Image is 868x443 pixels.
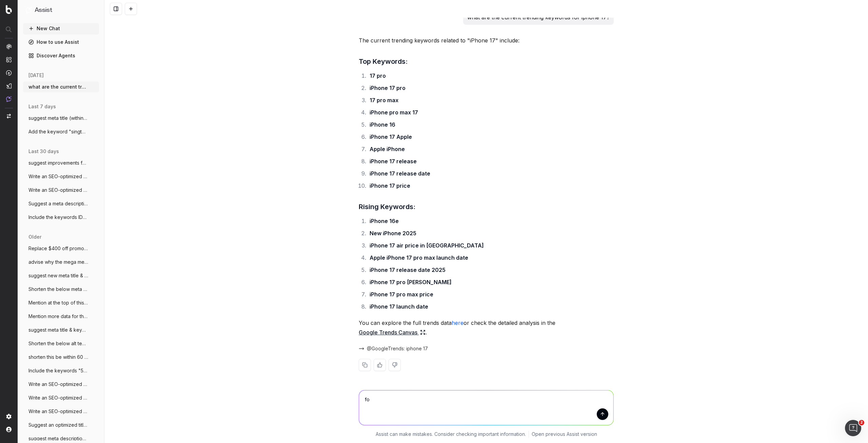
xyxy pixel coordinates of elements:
button: @GoogleTrends: iphone 17 [359,345,428,352]
img: Botify logo [6,5,12,14]
span: Write an SEO-optimized content in a simi [28,394,88,401]
h3: Top Keywords: [359,56,614,67]
span: advise why the mega menu in this page ht [28,259,88,265]
span: Include the keywords IDD Calls & global [28,214,88,221]
h1: Assist [35,5,52,15]
button: New Chat [23,23,99,34]
button: Assist [26,5,96,15]
strong: iPhone 17 release date 2025 [370,266,446,273]
img: Assist [6,96,12,102]
p: Assist can make mistakes. Consider checking important information. [376,431,526,438]
span: Include the keywords "5G+ priority" as i [28,367,88,374]
img: Setting [6,414,12,419]
span: Write an SEO-optimized content in a simi [28,381,88,388]
strong: iPhone 17 pro max price [370,291,433,298]
img: Intelligence [6,57,12,62]
span: suggest meta description for this page h [28,435,88,442]
img: Assist [26,7,32,13]
span: older [28,234,41,240]
button: Write an SEO-optimized content in a simi [23,379,99,390]
button: shorten this be within 60 characters Sin [23,352,99,363]
a: Google Trends Canvas [359,328,426,337]
button: advise why the mega menu in this page ht [23,257,99,267]
strong: iPhone 17 Apple [370,133,412,140]
span: Shorten the below meta description to be [28,286,88,293]
strong: iPhone 17 launch date [370,303,428,310]
strong: iPhone 17 air price in [GEOGRAPHIC_DATA] [370,242,484,249]
textarea: fo [359,390,613,425]
button: suggest new meta title & description to [23,270,99,281]
button: Suggest a meta description of less than [23,198,99,209]
button: Write an SEO-optimized content about the [23,185,99,196]
p: The current trending keywords related to "iPhone 17" include: [359,36,614,45]
button: Mention more data for the same price in [23,311,99,322]
strong: Apple iPhone 17 pro max launch date [370,254,468,261]
span: last 30 days [28,148,59,155]
span: Mention more data for the same price in [28,313,88,320]
button: Mention at the top of this article that [23,297,99,308]
button: suggest meta title (within 60 characters [23,113,99,124]
strong: 17 pro [370,72,386,79]
button: Shorten the below alt text to be less th [23,338,99,349]
h3: Rising Keywords: [359,201,614,212]
img: Analytics [6,44,12,49]
img: Activation [6,70,12,76]
img: My account [6,427,12,432]
button: Shorten the below meta description to be [23,284,99,295]
strong: iPhone 16 [370,121,395,128]
strong: iPhone 17 release date [370,170,430,177]
span: what are the current trending keywords f [28,84,88,90]
span: suggest meta title & keywords for our pa [28,327,88,333]
span: suggest meta title (within 60 characters [28,115,88,122]
strong: 17 pro max [370,97,398,104]
button: suggest meta title & keywords for our pa [23,325,99,335]
strong: New iPhone 2025 [370,230,416,237]
strong: iPhone pro max 17 [370,109,418,116]
span: Suggest an optimized title and descripti [28,422,88,428]
strong: iPhone 17 price [370,182,410,189]
a: Open previous Assist version [532,431,597,438]
span: Shorten the below alt text to be less th [28,340,88,347]
strong: iPhone 17 pro [370,85,406,91]
img: Botify assist logo [349,38,355,45]
button: Include the keywords IDD Calls & global [23,212,99,223]
button: Include the keywords "5G+ priority" as i [23,365,99,376]
button: Write an SEO-optimized content about the [23,171,99,182]
span: Write an SEO-optimized content in a simi [28,408,88,415]
iframe: Intercom live chat [845,420,861,436]
span: 2 [859,420,864,425]
strong: iPhone 17 pro [PERSON_NAME] [370,279,452,285]
button: Replace $400 off promo in the below cont [23,243,99,254]
a: How to use Assist [23,37,99,48]
span: [DATE] [28,72,44,79]
a: Discover Agents [23,50,99,61]
button: Add the keyword "singtel" to the below h [23,126,99,137]
button: Suggest an optimized title and descripti [23,420,99,430]
p: You can explore the full trends data or check the detailed analysis in the . [359,318,614,337]
img: Switch project [7,114,11,118]
button: suggest improvements for the below meta [23,158,99,168]
button: what are the current trending keywords f [23,81,99,92]
img: Studio [6,83,12,89]
span: Write an SEO-optimized content about the [28,173,88,180]
span: suggest improvements for the below meta [28,160,88,166]
span: Suggest a meta description of less than [28,200,88,207]
span: Mention at the top of this article that [28,299,88,306]
strong: iPhone 17 release [370,158,417,165]
button: Write an SEO-optimized content in a simi [23,406,99,417]
a: here [452,319,463,326]
span: suggest new meta title & description to [28,272,88,279]
span: Write an SEO-optimized content about the [28,187,88,193]
span: shorten this be within 60 characters Sin [28,354,88,361]
strong: Apple iPhone [370,146,405,152]
span: @GoogleTrends: iphone 17 [367,345,428,352]
button: Write an SEO-optimized content in a simi [23,392,99,403]
span: last 7 days [28,103,56,110]
span: Add the keyword "singtel" to the below h [28,128,88,135]
strong: iPhone 16e [370,218,399,224]
span: Replace $400 off promo in the below cont [28,245,88,252]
